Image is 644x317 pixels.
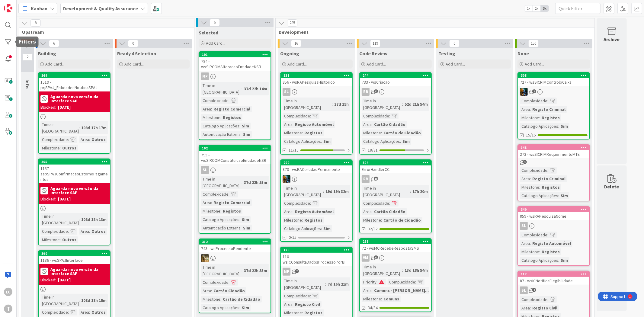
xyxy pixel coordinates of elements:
[381,130,382,136] span: :
[281,165,352,173] div: 870 - wsRACertidaoPermanente
[289,234,296,241] span: 0/15
[40,277,56,283] div: Blocked:
[242,85,242,92] span: :
[518,73,589,78] div: 308
[4,4,12,12] img: Visit kanbanzone.com
[90,228,107,235] div: Outros
[211,199,212,206] span: :
[283,88,290,96] div: SL
[283,268,290,276] div: MP
[547,98,548,104] span: :
[531,175,567,182] div: Registo Criminal
[241,131,242,138] span: :
[411,188,429,195] div: 17h 20m
[530,175,531,182] span: :
[293,121,335,128] div: Registo Automóvel
[240,123,251,129] div: Sim
[239,123,240,129] span: :
[528,40,539,47] span: 150
[89,228,90,235] span: :
[333,101,350,107] div: 27d 15h
[280,50,299,56] span: Ongoing
[446,61,465,67] span: Add Card...
[362,208,372,215] div: Area
[39,256,110,264] div: 1136 - wsSPAJInterface
[389,113,390,119] span: :
[540,114,561,121] div: Registos
[283,138,321,145] div: Catalogo Aplicações
[199,30,218,36] span: Selected
[360,175,431,183] div: RB
[374,89,378,93] span: 21
[39,251,110,264] div: 3901136 - wsSPAJInterface
[360,239,431,252] div: 25872 - wsMCRecebeRespostaSMS
[449,40,460,47] span: 0
[40,213,79,226] div: Time in [GEOGRAPHIC_DATA]
[281,73,352,78] div: 337
[68,228,69,235] span: :
[45,61,65,67] span: Add Card...
[518,222,589,230] div: SL
[520,257,558,264] div: Catalogo Aplicações
[287,19,297,27] span: 285
[363,73,431,78] div: 244
[201,176,242,189] div: Time in [GEOGRAPHIC_DATA]
[372,208,373,215] span: :
[89,136,90,143] span: :
[520,222,528,230] div: SL
[40,236,60,243] div: Milestone
[281,73,352,86] div: 337856 - wsRAPesquisaHistorico
[287,61,307,67] span: Add Card...
[201,97,229,104] div: Complexidade
[201,72,209,80] div: MP
[362,254,370,262] div: VM
[31,5,47,12] span: Kanban
[360,160,431,173] div: 394ErrorHandlerCC
[201,123,239,129] div: Catalogo Aplicações
[201,199,211,206] div: Area
[201,131,241,138] div: Autenticação Externa
[389,200,390,207] span: :
[518,271,589,277] div: 112
[39,159,110,165] div: 365
[540,248,561,255] div: Registos
[22,29,187,35] span: Upstream
[410,188,411,195] span: :
[210,19,220,26] span: 5
[310,113,311,119] span: :
[283,121,293,128] div: Area
[283,217,302,223] div: Milestone
[362,217,381,223] div: Milestone
[289,147,299,153] span: 11/15
[242,179,242,186] span: :
[242,267,269,274] div: 37d 22h 53m
[360,239,431,244] div: 258
[68,136,69,143] span: :
[303,217,324,223] div: Registos
[40,145,60,151] div: Milestone
[283,185,323,198] div: Time in [GEOGRAPHIC_DATA]
[518,150,589,158] div: 273 - wsSICRIMRequerimentoMTE
[50,186,108,195] b: Aguarda nova versão da interface SAP
[533,5,541,11] span: 2x
[80,216,108,223] div: 108d 18h 13m
[321,225,322,232] span: :
[24,79,30,89] span: Info
[374,255,378,259] span: 17
[283,200,310,207] div: Complexidade
[360,88,431,96] div: RB
[518,287,589,294] div: SL
[388,279,415,285] div: Complexidade
[201,225,241,231] div: Autenticação Externa
[201,114,220,121] div: Milestone
[283,225,321,232] div: Catalogo Aplicações
[201,279,229,286] div: Complexidade
[520,184,539,191] div: Milestone
[50,94,108,103] b: Aguarda nova versão da interface SAP
[242,131,252,138] div: Sim
[283,130,302,136] div: Milestone
[284,161,352,165] div: 209
[18,39,36,45] h5: Filters
[524,5,533,11] span: 1x
[58,104,71,110] div: [DATE]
